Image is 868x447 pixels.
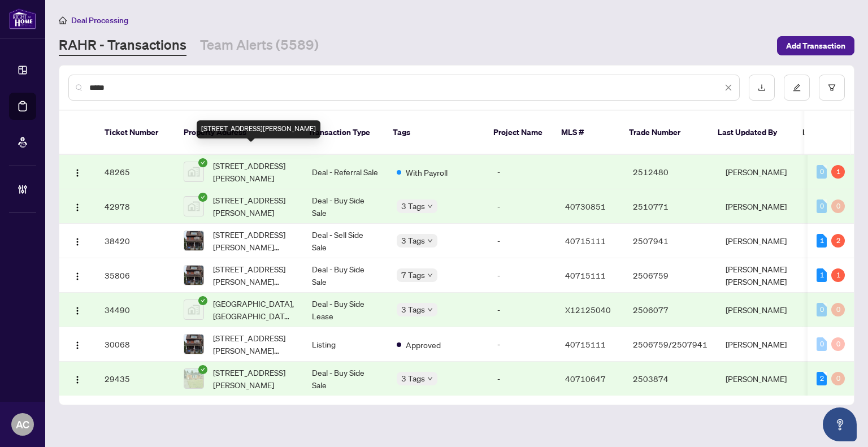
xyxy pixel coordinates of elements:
a: RAHR - Transactions [59,36,186,56]
span: 3 Tags [401,303,425,316]
th: Tags [384,111,484,155]
img: Logo [73,341,82,350]
span: down [427,272,433,278]
div: 1 [831,165,845,179]
td: 34490 [96,293,175,327]
span: Add Transaction [786,37,845,55]
td: [PERSON_NAME] [PERSON_NAME] [717,258,801,293]
span: down [427,376,433,381]
img: Logo [73,168,82,177]
div: 1 [817,268,827,282]
img: thumbnail-img [184,369,203,388]
td: 48265 [96,155,175,189]
div: 0 [817,337,827,351]
img: Logo [73,375,82,384]
td: 38420 [96,224,175,258]
td: 2506077 [624,293,717,327]
td: 30068 [96,327,175,362]
td: [PERSON_NAME] [717,189,801,224]
td: [PERSON_NAME] [717,327,801,362]
td: 2506759/2507941 [624,327,717,362]
button: Logo [68,266,86,284]
td: [PERSON_NAME] [717,155,801,189]
div: 0 [817,165,827,179]
div: [STREET_ADDRESS][PERSON_NAME] [197,120,320,138]
td: Deal - Buy Side Lease [303,293,388,327]
td: Deal - Sell Side Sale [303,224,388,258]
td: [PERSON_NAME] [717,293,801,327]
th: Ticket Number [96,111,175,155]
div: 0 [817,199,827,213]
span: filter [828,84,836,92]
a: Team Alerts (5589) [200,36,319,56]
span: With Payroll [406,166,448,179]
span: 40730851 [565,201,606,211]
td: - [488,327,556,362]
div: 0 [831,372,845,385]
span: close [724,84,732,92]
button: Logo [68,301,86,319]
th: Property Address [175,111,299,155]
th: Project Name [484,111,552,155]
div: 1 [817,234,827,248]
div: 0 [831,199,845,213]
span: 40715111 [565,339,606,349]
td: - [488,189,556,224]
span: Approved [406,338,441,351]
img: thumbnail-img [184,300,203,319]
div: 2 [831,234,845,248]
td: - [488,293,556,327]
img: thumbnail-img [184,335,203,354]
span: check-circle [198,296,207,305]
img: thumbnail-img [184,266,203,285]
th: Transaction Type [299,111,384,155]
span: down [427,203,433,209]
div: 0 [831,303,845,316]
span: [STREET_ADDRESS][PERSON_NAME] [213,194,294,219]
td: - [488,155,556,189]
th: Trade Number [620,111,709,155]
span: down [427,307,433,313]
span: edit [793,84,801,92]
button: Logo [68,163,86,181]
div: 0 [817,303,827,316]
span: [STREET_ADDRESS][PERSON_NAME][PERSON_NAME] [213,263,294,288]
button: download [749,75,775,101]
span: 40715111 [565,270,606,280]
span: [STREET_ADDRESS][PERSON_NAME] [213,366,294,391]
td: - [488,362,556,396]
button: Logo [68,335,86,353]
td: 42978 [96,189,175,224]
td: Deal - Buy Side Sale [303,189,388,224]
span: 3 Tags [401,234,425,247]
td: 2503874 [624,362,717,396]
button: edit [784,75,810,101]
span: AC [16,416,29,432]
span: 3 Tags [401,199,425,212]
button: filter [819,75,845,101]
span: 40710647 [565,374,606,384]
div: 1 [831,268,845,282]
td: 2512480 [624,155,717,189]
th: Last Updated By [709,111,793,155]
span: down [427,238,433,244]
td: - [488,224,556,258]
span: check-circle [198,158,207,167]
td: [PERSON_NAME] [717,224,801,258]
td: 2506759 [624,258,717,293]
span: 3 Tags [401,372,425,385]
span: check-circle [198,365,207,374]
span: [STREET_ADDRESS][PERSON_NAME][PERSON_NAME] [213,332,294,357]
td: 2507941 [624,224,717,258]
button: Logo [68,232,86,250]
td: Deal - Buy Side Sale [303,258,388,293]
button: Logo [68,370,86,388]
span: home [59,16,67,24]
span: [GEOGRAPHIC_DATA], [GEOGRAPHIC_DATA], [GEOGRAPHIC_DATA], [GEOGRAPHIC_DATA] [213,297,294,322]
button: Logo [68,197,86,215]
button: Add Transaction [777,36,854,55]
div: 0 [831,337,845,351]
span: [STREET_ADDRESS][PERSON_NAME][PERSON_NAME] [213,228,294,253]
td: Deal - Buy Side Sale [303,362,388,396]
img: thumbnail-img [184,197,203,216]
